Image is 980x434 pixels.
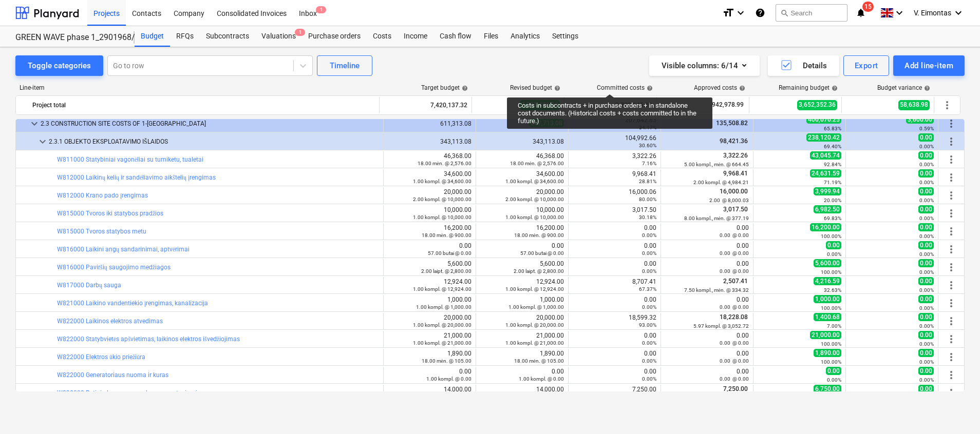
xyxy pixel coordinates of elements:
small: 0.00 @ 0.00 [720,232,749,238]
small: 93.00% [639,322,656,328]
span: 0.00 [918,223,934,231]
small: 69.40% [824,144,841,149]
span: 0.00 [918,385,934,393]
div: 343,113.08 [480,138,564,145]
span: 0.00 [918,187,934,195]
small: 1.00 kompl. @ 20,000.00 [413,322,472,328]
span: More actions [945,207,957,220]
span: 238,120.42 [806,133,841,142]
small: 1.00 kompl. @ 1,000.00 [416,304,472,310]
small: 0.59% [919,126,934,131]
i: Knowledge base [755,7,765,19]
div: 21,000.00 [388,332,472,346]
div: Subcontracts [200,26,255,47]
div: 0.00 [665,242,749,257]
small: 7.00% [827,323,841,329]
span: 0.00 [918,205,934,213]
small: 2.00 laipt. @ 2,800.00 [514,268,564,274]
span: 942,978.99 [711,101,745,109]
span: search [780,9,788,17]
small: 0.00% [642,268,656,274]
button: Visible columns:6/14 [649,55,760,76]
div: 18,599.32 [573,314,656,328]
span: More actions [945,261,957,273]
div: Visible columns : 6/14 [662,59,747,72]
div: 12,924.00 [480,278,564,292]
small: 34.17% [639,125,656,130]
small: 2.00 kompl. @ 10,000.00 [413,196,472,202]
span: 43,045.74 [810,151,841,160]
span: 0.00 [918,295,934,303]
button: Details [768,55,839,76]
span: More actions [945,333,957,345]
small: 0.00% [642,358,656,364]
div: 46,368.00 [480,152,564,167]
div: Files [478,26,504,47]
span: 5,600.00 [814,259,841,267]
span: More actions [945,279,957,291]
small: 0.00% [919,287,934,293]
div: 104,992.66 [573,134,656,149]
small: 28.81% [639,179,656,184]
small: 1.00 kompl. @ 12,924.00 [413,286,472,292]
div: 611,313.08 [388,120,472,127]
span: 18,228.08 [719,313,749,321]
div: 1,000.00 [388,296,472,310]
small: 20.00% [824,198,841,203]
div: 0.00 [665,350,749,364]
span: 0.00 [826,367,841,375]
small: 0.00% [919,144,934,149]
small: 0.00% [919,198,934,203]
div: 0.00 [665,296,749,310]
div: RFQs [170,26,200,47]
div: 14,000.00 [480,386,564,400]
span: More actions [945,369,957,381]
span: 0.00 [826,241,841,249]
a: W817000 Darbų sauga [57,282,121,289]
a: W822000 Generatoriaus nuoma ir kuras [57,371,168,379]
small: 67.37% [639,286,656,292]
small: 0.00% [827,251,841,257]
div: 1,890.00 [480,350,564,364]
a: W812000 Krano pado įrengimas [57,192,148,199]
span: 400,070.25 [806,115,841,124]
span: More actions [941,99,953,111]
span: 0.00 [918,277,934,285]
small: 0.00% [919,180,934,185]
div: 1,890.00 [388,350,472,364]
small: 8.00 kompl., mėn. @ 377.19 [684,215,749,221]
small: 0.00 @ 0.00 [720,376,749,382]
small: 7.50 kompl., mėn. @ 334.32 [684,287,749,293]
a: W816000 Paviršių saugojimo medžiagos [57,264,171,271]
a: W832000 Ratinio krano nuoma krano montavimui [57,389,197,397]
button: Search [776,4,847,22]
div: 12,924.00 [388,278,472,292]
small: 2.00 kompl. @ 10,000.00 [505,196,564,202]
span: 16,000.00 [719,188,749,195]
div: Chat Widget [929,385,980,434]
span: More actions [945,315,957,327]
div: Purchase orders [302,26,367,47]
small: 0.00% [827,377,841,383]
div: 0.00 [665,260,749,274]
small: 0.00% [919,269,934,275]
div: Toggle categories [28,59,91,72]
span: 3,322.26 [722,152,749,159]
span: 0.00 [918,313,934,321]
div: 20,000.00 [480,314,564,328]
a: W822000 Statybvietės apšvietimas, laikinos elektros išvedžiojimas [57,336,240,343]
span: 0.00 [918,151,934,160]
small: 0.00% [919,162,934,167]
div: 46,368.00 [388,152,472,167]
span: V. Eimontas [914,9,951,17]
span: keyboard_arrow_down [36,135,49,148]
div: 5,600.00 [480,260,564,274]
div: Approved costs [694,84,745,91]
a: Budget [135,26,170,47]
span: 7,361,498.34 [520,100,560,110]
small: 1.00 kompl. @ 12,924.00 [505,286,564,292]
div: 0.00 [573,260,656,274]
div: 207,642.83 [573,116,656,131]
button: Add line-item [893,55,965,76]
a: W822000 Elektros ūkio priežiūra [57,353,145,361]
